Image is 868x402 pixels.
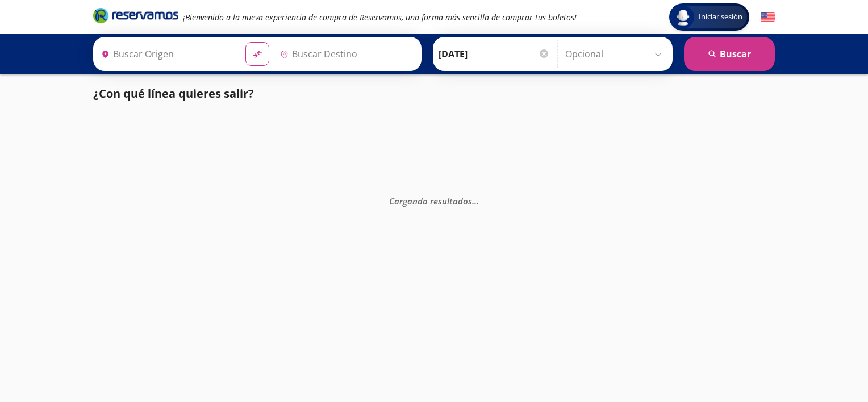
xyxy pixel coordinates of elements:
[565,40,667,68] input: Opcional
[684,37,775,71] button: Buscar
[761,10,775,24] button: English
[439,40,550,68] input: Elegir Fecha
[93,7,178,27] a: Brand Logo
[474,195,477,207] span: .
[389,195,479,207] em: Cargando resultados
[93,7,178,24] i: Brand Logo
[183,12,577,23] em: ¡Bienvenido a la nueva experiencia de compra de Reservamos, una forma más sencilla de comprar tus...
[97,40,236,68] input: Buscar Origen
[694,11,747,23] span: Iniciar sesión
[477,195,479,207] span: .
[276,40,415,68] input: Buscar Destino
[472,195,474,207] span: .
[93,85,254,102] p: ¿Con qué línea quieres salir?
